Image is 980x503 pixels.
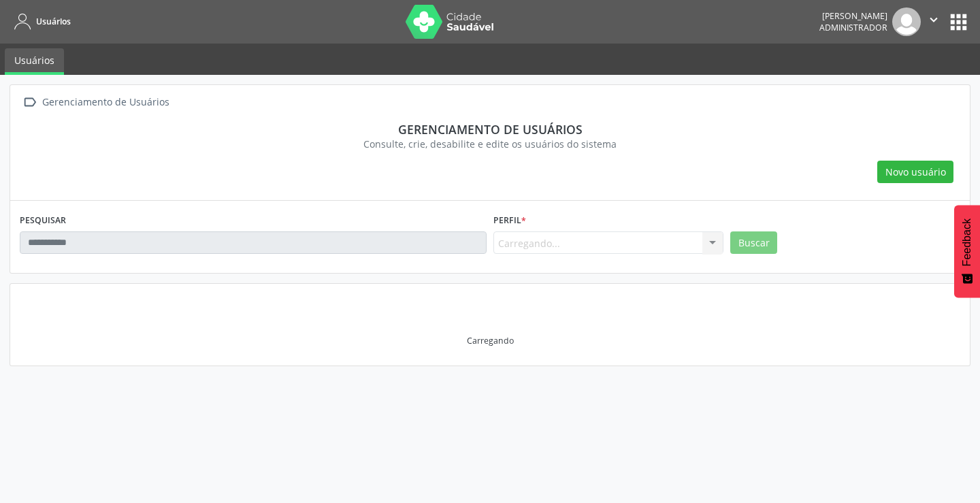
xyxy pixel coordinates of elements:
[20,93,39,112] i: 
[467,335,514,346] div: Carregando
[5,48,64,75] a: Usuários
[29,122,951,137] div: Gerenciamento de usuários
[10,10,71,33] a: Usuários
[926,12,941,27] i: 
[961,218,973,266] span: Feedback
[921,7,947,36] button: 
[39,93,171,112] div: Gerenciamento de Usuários
[892,7,921,36] img: img
[493,210,526,231] label: Perfil
[877,161,953,184] button: Novo usuário
[29,137,951,151] div: Consulte, crie, desabilite e edite os usuários do sistema
[730,231,777,255] button: Buscar
[36,16,71,27] span: Usuários
[885,165,946,179] span: Novo usuário
[819,10,887,22] div: [PERSON_NAME]
[954,205,980,297] button: Feedback - Mostrar pesquisa
[819,22,887,33] span: Administrador
[20,210,66,231] label: PESQUISAR
[20,93,171,112] a:  Gerenciamento de Usuários
[947,10,970,34] button: apps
